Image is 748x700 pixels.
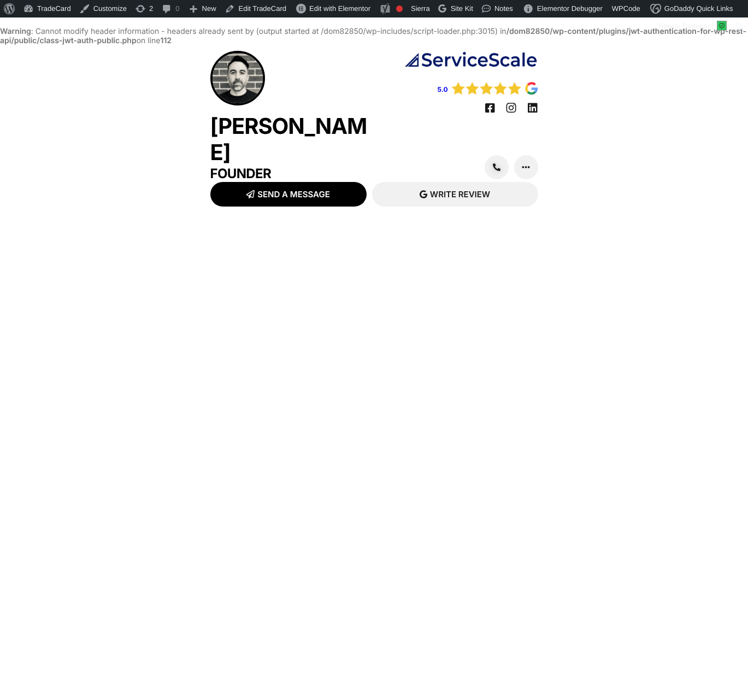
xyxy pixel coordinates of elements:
[210,113,374,166] h2: [PERSON_NAME]
[396,5,403,12] div: Focus keyphrase not set
[438,85,448,93] a: 5.0
[655,17,731,35] a: Howdy,
[161,36,172,45] b: 112
[430,190,490,198] span: WRITE REVIEW
[309,4,370,13] span: Edit with Elementor
[372,182,538,207] a: WRITE REVIEW
[681,22,714,30] span: Tradecard
[210,166,374,182] h3: Founder
[210,182,367,207] a: SEND A MESSAGE
[451,4,473,13] span: Site Kit
[257,190,329,198] span: SEND A MESSAGE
